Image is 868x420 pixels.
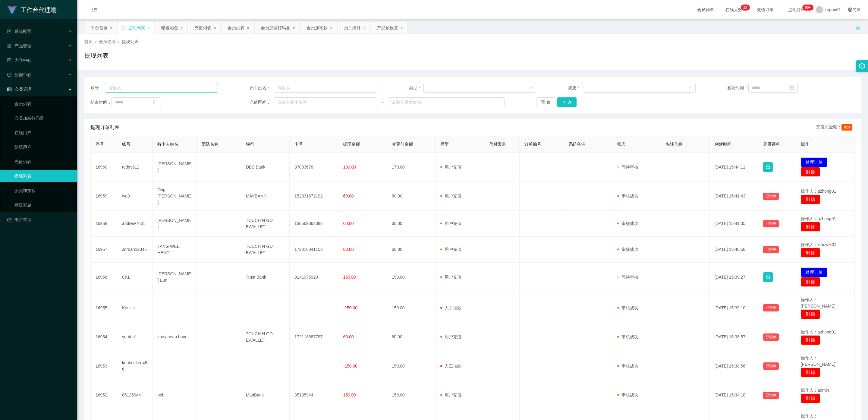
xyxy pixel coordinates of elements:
td: [PERSON_NAME] [153,211,197,237]
td: 16958 [91,211,117,237]
td: bob [153,382,197,408]
input: 请输入 [105,83,218,93]
td: wa3 [117,182,153,211]
button: 删 除 [801,167,820,177]
span: 提现金额 [343,142,360,147]
span: 审核成功 [617,247,638,252]
i: 图标: setting [859,63,865,69]
td: kenkenken456 [117,350,153,382]
h1: 工作台代理端 [20,0,57,20]
td: [DATE] 15:44:11 [710,153,758,182]
span: 用户充值 [440,393,461,397]
td: 16952 [91,382,117,408]
span: 人工扣款 [440,364,461,368]
td: TANG WEE HENG [153,237,197,263]
div: 会员加减打码量 [261,22,290,33]
td: andrew7661 [117,211,153,237]
span: 操作 [801,142,809,147]
td: youtub1 [117,324,153,350]
span: 会员管理 [7,87,31,92]
span: 变更前金额 [392,142,413,147]
td: 0141975920 [290,263,338,292]
i: 图标: global [848,8,852,12]
span: 用户充值 [440,221,461,226]
td: 150.00 [387,382,436,408]
td: 170.00 [387,153,436,182]
span: 操作人：azhong01 [801,330,836,334]
td: 16957 [91,237,117,263]
span: 结束时间： [90,99,112,106]
td: 152031672192 [290,182,338,211]
button: 删 除 [801,277,820,287]
span: 150.00 [343,275,356,279]
button: 删 除 [801,194,820,204]
span: 等待审核 [617,165,638,169]
i: 图标: close [400,26,404,30]
button: 已锁单 [763,392,779,399]
span: 操作人：azhong01 [801,216,836,221]
td: CKL [117,263,153,292]
td: TOUCH N GO EWALLET [241,211,290,237]
td: 150.00 [387,263,436,292]
i: 图标: profile [7,58,11,62]
i: 图标: menu-fold [84,0,105,20]
i: 图标: close [109,26,113,30]
button: 图标: lock [763,162,773,172]
i: 图标: table [7,87,11,91]
i: 图标: close [363,26,366,30]
a: 提现列表 [14,170,72,182]
i: 图标: close [147,26,150,30]
button: 已锁单 [763,304,779,311]
a: 充值列表 [14,156,72,168]
a: 会员加扣款 [14,185,72,197]
span: 等待审核 [617,275,638,279]
span: / [118,39,119,44]
div: 员工统计 [344,22,361,33]
i: 图标: close [213,26,217,30]
span: 账号 [122,142,131,147]
span: 首页 [84,39,93,44]
span: 审核成功 [617,221,638,226]
td: [DATE] 15:39:27 [710,263,758,292]
span: 60.00 [343,334,354,339]
div: 会员加扣款 [307,22,328,33]
button: 删 除 [801,248,820,257]
td: [DATE] 15:38:56 [710,350,758,382]
input: 请输入 [274,83,377,93]
span: 会员管理 [99,39,116,44]
td: [DATE] 15:38:57 [710,324,758,350]
td: TOUCH N GO EWALLET [241,237,290,263]
span: 备注信息 [666,142,683,147]
span: 操作人：[PERSON_NAME] [801,297,835,308]
span: 银行 [246,142,254,147]
span: 订单编号 [524,142,541,147]
span: 用户充值 [440,165,461,169]
button: 删 除 [801,309,820,319]
a: 在线用户 [14,127,72,139]
td: 85135944 [117,382,153,408]
button: 图标: lock [763,272,773,282]
span: 人工扣款 [440,305,461,310]
span: 操作人：azhong01 [801,189,836,194]
td: Trust Bank [241,263,290,292]
td: [DATE] 15:41:35 [710,211,758,237]
span: 持卡人姓名 [157,142,178,147]
span: 是否锁单 [763,142,780,147]
div: 赠送彩金 [161,22,178,33]
td: 16955 [91,292,117,324]
i: 图标: close [246,26,250,30]
button: 已锁单 [763,362,779,370]
td: [DATE] 15:40:50 [710,237,758,263]
a: 工作台代理端 [7,7,57,12]
td: teddy612 [117,153,153,182]
button: 已锁单 [763,220,779,227]
span: 卡号 [294,142,303,147]
span: / [95,39,96,44]
td: MAYBANK [241,182,290,211]
i: 图标: down [688,86,692,90]
button: 已锁单 [763,333,779,341]
td: TOUCH N GO EWALLET [241,324,290,350]
span: 操作人：xiaowei01 [801,242,836,247]
a: 会员加减打码量 [14,112,72,124]
button: 删 除 [801,393,820,403]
